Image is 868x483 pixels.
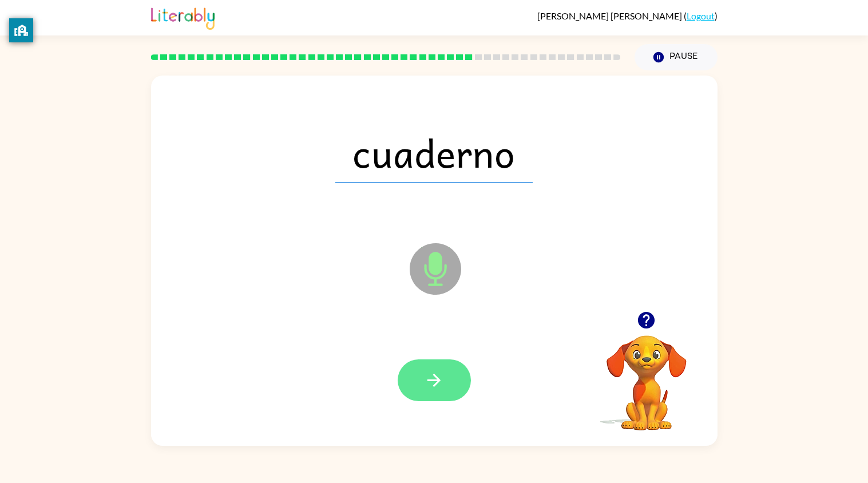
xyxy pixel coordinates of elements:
video: Your browser must support playing .mp4 files to use Literably. Please try using another browser. [589,318,704,432]
button: Pause [635,44,718,70]
button: privacy banner [9,18,33,42]
img: Literably [151,5,215,30]
a: Logout [687,10,715,21]
span: cuaderno [335,123,533,183]
span: [PERSON_NAME] [PERSON_NAME] [537,10,684,21]
div: ( ) [537,10,718,21]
